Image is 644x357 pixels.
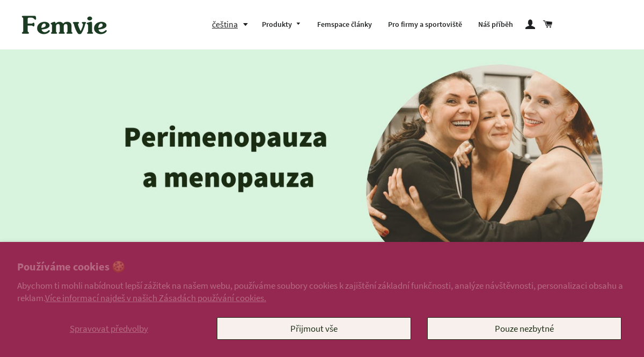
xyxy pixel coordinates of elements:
button: Přijmout vše [217,317,411,340]
a: Více informací najdeš v našich Zásadách používání cookies. [45,292,266,304]
span: Spravovat předvolby [70,323,148,334]
button: Pouze nezbytné [427,317,621,340]
a: Náš příběh [470,11,521,39]
a: Pro firmy a sportoviště [380,11,470,39]
h2: Používáme cookies 🍪 [17,259,627,275]
img: Femvie [16,8,113,41]
button: čeština [212,17,254,32]
a: Produkty [254,11,310,39]
button: Spravovat předvolby [17,317,201,340]
a: Femspace články [309,11,380,39]
p: Abychom ti mohli nabídnout lepší zážitek na našem webu, používáme soubory cookies k zajištění zák... [17,280,627,303]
